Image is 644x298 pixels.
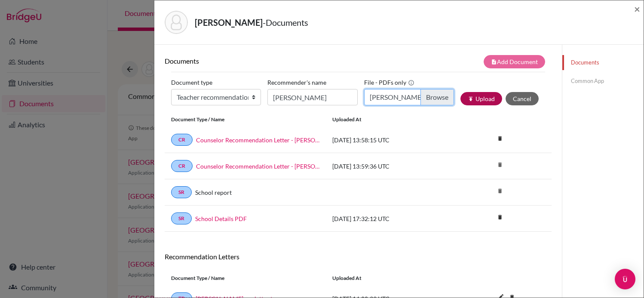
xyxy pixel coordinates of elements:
[326,162,455,171] div: [DATE] 13:59:36 UTC
[460,92,502,105] button: publishUpload
[326,214,455,223] div: [DATE] 17:32:12 UTC
[267,76,326,89] label: Recommender's name
[468,96,474,102] i: publish
[326,274,455,282] div: Uploaded at
[364,76,414,89] label: File - PDFs only
[165,252,552,261] h6: Recommendation Letters
[165,116,326,123] div: Document Type / Name
[263,17,308,28] span: - Documents
[506,92,539,105] button: Cancel
[494,212,506,224] a: delete
[484,55,545,68] button: note_addAdd Document
[491,59,497,65] i: note_add
[494,132,506,145] i: delete
[615,269,635,289] div: Open Intercom Messenger
[562,55,644,70] a: Documents
[171,212,192,224] a: SR
[494,133,506,145] a: delete
[326,116,455,123] div: Uploaded at
[634,4,640,14] button: Close
[196,162,319,171] a: Counselor Recommendation Letter - [PERSON_NAME]
[165,274,326,282] div: Document Type / Name
[494,184,506,197] i: delete
[171,186,192,198] a: SR
[634,3,640,15] span: ×
[494,211,506,224] i: delete
[165,57,358,65] h6: Documents
[171,160,193,172] a: CR
[195,214,247,223] a: School Details PDF
[171,134,193,146] a: CR
[326,135,455,144] div: [DATE] 13:58:15 UTC
[196,135,319,144] a: Counselor Recommendation Letter - [PERSON_NAME]
[195,188,232,197] a: School report
[562,74,644,89] a: Common App
[195,17,263,28] strong: [PERSON_NAME]
[494,158,506,171] i: delete
[171,76,212,89] label: Document type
